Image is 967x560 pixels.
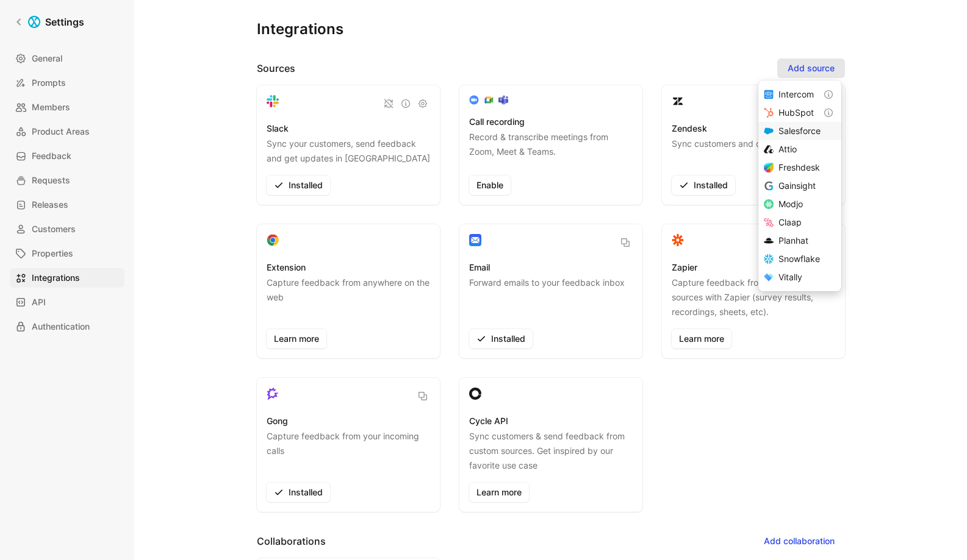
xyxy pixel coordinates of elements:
h3: Gong [267,414,288,428]
button: Installed [672,175,735,195]
p: Capture feedback from your incoming calls [267,429,430,473]
a: Learn more [672,329,732,349]
p: Sync customers and create docs [672,136,803,166]
span: Requests [32,173,70,188]
a: Properties [10,244,124,263]
span: Releases [32,197,68,212]
span: Vitally [778,272,802,282]
h3: Call recording [469,115,525,129]
a: Prompts [10,73,124,93]
p: Capture feedback from anywhere on the web [267,275,430,319]
a: Customers [10,219,124,239]
h1: Integrations [257,19,343,39]
span: Planhat [778,235,808,246]
span: Authentication [32,319,90,334]
span: Modjo [778,199,803,209]
a: API [10,292,124,312]
a: Learn more [267,329,326,349]
span: Attio [778,144,797,154]
span: Enable [476,178,503,193]
span: Members [32,100,70,115]
span: Add source [788,61,835,76]
span: Snowflake [778,253,820,264]
h2: Sources [257,61,295,76]
a: Requests [10,171,124,190]
p: Forward emails to your feedback inbox [469,275,625,319]
button: Installed [267,483,330,502]
p: Record & transcribe meetings from Zoom, Meet & Teams. [469,130,633,166]
span: Integrations [32,271,80,285]
span: Freshdesk [778,162,820,172]
a: Product Areas [10,122,124,141]
button: Add source [777,58,845,78]
span: Properties [32,246,73,261]
span: Customers [32,222,76,236]
span: Gainsight [778,180,816,191]
span: Product Areas [32,124,90,139]
a: Settings [10,10,89,34]
span: Installed [476,331,525,346]
a: Learn more [469,483,529,502]
h3: Zapier [672,260,697,275]
a: Feedback [10,146,124,166]
a: Members [10,97,124,117]
span: API [32,295,46,310]
p: Sync your customers, send feedback and get updates in [GEOGRAPHIC_DATA] [267,136,430,166]
a: Authentication [10,317,124,336]
span: HubSpot [778,107,814,118]
button: Installed [267,175,330,195]
h2: Collaborations [257,534,326,548]
span: Installed [679,178,728,193]
p: Capture feedback from thousands of sources with Zapier (survey results, recordings, sheets, etc). [672,275,835,319]
span: Installed [274,485,323,500]
button: Enable [469,175,511,195]
button: Installed [469,329,533,349]
a: Integrations [10,268,124,288]
h3: Email [469,260,490,275]
span: Intercom [778,89,814,99]
a: Releases [10,195,124,214]
span: Feedback [32,149,71,163]
span: Salesforce [778,126,821,136]
span: Add collaboration [764,534,835,548]
a: General [10,49,124,68]
span: Claap [778,217,802,227]
button: Add collaboration [753,531,845,551]
h3: Zendesk [672,121,707,136]
h3: Slack [267,121,289,136]
h3: Extension [267,260,306,275]
span: Prompts [32,76,66,90]
p: Sync customers & send feedback from custom sources. Get inspired by our favorite use case [469,429,633,473]
h3: Cycle API [469,414,508,428]
h1: Settings [45,15,84,29]
span: General [32,51,62,66]
span: Installed [274,178,323,193]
